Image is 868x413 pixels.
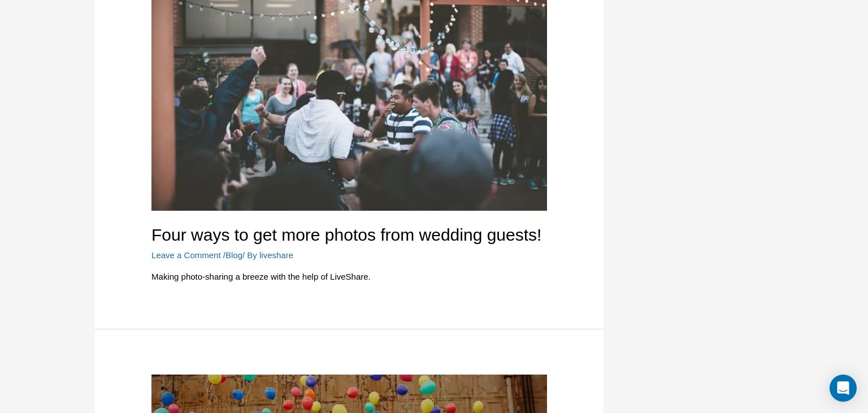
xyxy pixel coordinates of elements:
p: Making photo-sharing a breeze with the help of LiveShare. [151,270,547,284]
div: / / By [151,249,547,262]
a: liveshare [259,250,293,260]
a: Blog [225,250,242,260]
div: Open Intercom Messenger [830,375,857,402]
a: Four ways to get more photos from wedding guests! [151,225,541,244]
a: Leave a Comment [151,250,221,260]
